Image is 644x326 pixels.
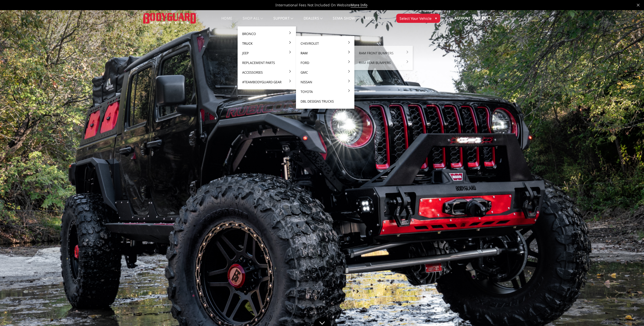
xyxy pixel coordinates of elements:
[454,11,471,25] a: Account
[304,17,323,26] a: Dealers
[621,204,626,212] button: 5 of 5
[298,77,352,87] a: Nissan
[240,48,294,58] a: Jeep
[298,87,352,96] a: Toyota
[621,188,626,196] button: 3 of 5
[273,17,293,26] a: Support
[400,16,432,21] span: Select Your Vehicle
[482,16,486,20] span: 0
[454,16,471,20] span: Account
[298,48,352,58] a: Ram
[298,96,352,106] a: DBL Designs Trucks
[240,68,294,77] a: Accessories
[472,11,486,25] a: Cart 0
[435,15,437,21] span: ▾
[240,39,294,48] a: Truck
[298,68,352,77] a: GMC
[243,17,263,26] a: shop all
[396,14,440,23] button: Select Your Vehicle
[356,58,411,68] a: Ram Rear Bumpers
[143,13,196,23] img: BODYGUARD BUMPERS
[313,317,331,326] a: Click to Down
[298,39,352,48] a: Chevrolet
[351,3,367,8] a: More Info
[298,58,352,68] a: Ford
[240,29,294,39] a: Bronco
[472,16,481,20] span: Cart
[240,77,294,87] a: #TeamBodyguard Gear
[333,17,355,26] a: SEMA Show
[356,48,411,58] a: Ram Front Bumpers
[365,17,375,26] a: News
[240,58,294,68] a: Replacement Parts
[619,302,644,326] iframe: Chat Widget
[621,196,626,204] button: 4 of 5
[621,172,626,180] button: 1 of 5
[221,17,232,26] a: Home
[621,180,626,188] button: 2 of 5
